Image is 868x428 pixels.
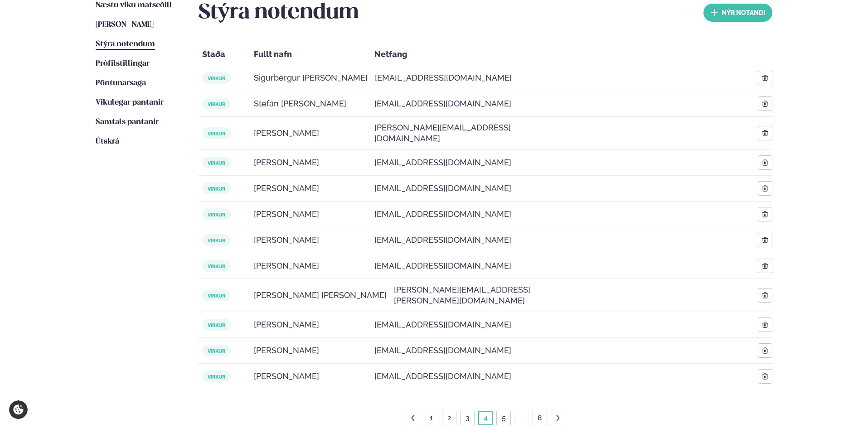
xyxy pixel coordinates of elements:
span: [EMAIL_ADDRESS][DOMAIN_NAME] [374,209,511,220]
span: [EMAIL_ADDRESS][DOMAIN_NAME] [374,319,511,330]
span: virkur [202,345,231,356]
span: Stýra notendum [96,40,155,48]
span: [EMAIL_ADDRESS][DOMAIN_NAME] [374,345,511,356]
span: Pöntunarsaga [96,79,146,87]
span: [PERSON_NAME] [254,345,319,356]
span: virkur [202,183,231,194]
span: virkur [202,319,231,331]
a: Samtals pantanir [96,117,159,128]
div: Fullt nafn [250,43,371,65]
a: 8 [536,411,544,425]
span: virkur [202,127,231,139]
a: Cookie settings [9,400,28,419]
span: [PERSON_NAME] [254,235,319,245]
span: virkur [202,234,231,246]
span: [PERSON_NAME] [254,209,319,220]
span: Útskrá [96,138,119,145]
span: virkur [202,289,231,301]
span: [EMAIL_ADDRESS][DOMAIN_NAME] [375,72,512,83]
span: [PERSON_NAME] [254,128,319,139]
a: 5 [500,411,508,425]
span: [PERSON_NAME] [254,183,319,194]
span: Prófílstillingar [96,60,150,67]
span: [PERSON_NAME][EMAIL_ADDRESS][PERSON_NAME][DOMAIN_NAME] [394,284,541,306]
span: Stefán [PERSON_NAME] [254,98,346,109]
span: Sigurbergur [PERSON_NAME] [254,72,368,83]
span: virkur [202,260,231,272]
a: 3 [464,411,471,425]
span: virkur [202,98,231,110]
span: [PERSON_NAME] [PERSON_NAME] [254,290,387,301]
span: [PERSON_NAME] [96,21,154,29]
a: Vikulegar pantanir [96,97,164,108]
a: 2 [446,411,453,425]
a: Prófílstillingar [96,58,150,69]
a: Pöntunarsaga [96,78,146,89]
span: [PERSON_NAME] [254,157,319,168]
span: virkur [202,72,231,84]
span: [EMAIL_ADDRESS][DOMAIN_NAME] [374,260,511,271]
a: [PERSON_NAME] [96,19,154,30]
span: [EMAIL_ADDRESS][DOMAIN_NAME] [374,98,511,109]
span: [EMAIL_ADDRESS][DOMAIN_NAME] [374,235,511,245]
span: virkur [202,208,231,220]
div: Staða [199,43,250,65]
a: 1 [428,411,435,425]
span: [EMAIL_ADDRESS][DOMAIN_NAME] [374,371,511,382]
span: [PERSON_NAME] [254,319,319,330]
span: Næstu viku matseðill [96,1,172,9]
span: [PERSON_NAME] [254,371,319,382]
div: Netfang [371,43,525,65]
a: Stýra notendum [96,39,155,50]
span: [EMAIL_ADDRESS][DOMAIN_NAME] [374,157,511,168]
button: nýr Notandi [703,4,772,22]
span: virkur [202,370,231,382]
span: virkur [202,157,231,168]
span: Samtals pantanir [96,118,159,126]
span: [EMAIL_ADDRESS][DOMAIN_NAME] [374,183,511,194]
span: [PERSON_NAME][EMAIL_ADDRESS][DOMAIN_NAME] [374,122,521,144]
span: [PERSON_NAME] [254,260,319,271]
a: Útskrá [96,136,119,147]
span: Vikulegar pantanir [96,99,164,106]
a: 4 [482,411,490,425]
